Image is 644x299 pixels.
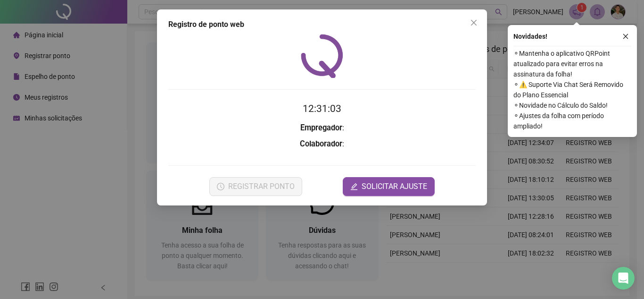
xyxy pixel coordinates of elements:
span: close [622,33,629,40]
div: Open Intercom Messenger [612,267,635,290]
strong: Colaborador [300,139,342,148]
h3: : [168,122,476,134]
div: Registro de ponto web [168,19,476,30]
button: editSOLICITAR AJUSTE [343,177,435,196]
time: 12:31:03 [303,103,341,114]
span: SOLICITAR AJUSTE [362,181,427,192]
button: REGISTRAR PONTO [209,177,302,196]
span: edit [350,183,358,190]
span: ⚬ ⚠️ Suporte Via Chat Será Removido do Plano Essencial [513,79,631,100]
span: Novidades ! [513,31,547,42]
strong: Empregador [300,123,342,132]
span: ⚬ Mantenha o aplicativo QRPoint atualizado para evitar erros na assinatura da folha! [513,48,631,79]
span: ⚬ Novidade no Cálculo do Saldo! [513,100,631,111]
h3: : [168,138,476,150]
span: close [470,19,478,26]
span: ⚬ Ajustes da folha com período ampliado! [513,111,631,131]
img: QRPoint [301,34,343,78]
button: Close [466,15,481,30]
